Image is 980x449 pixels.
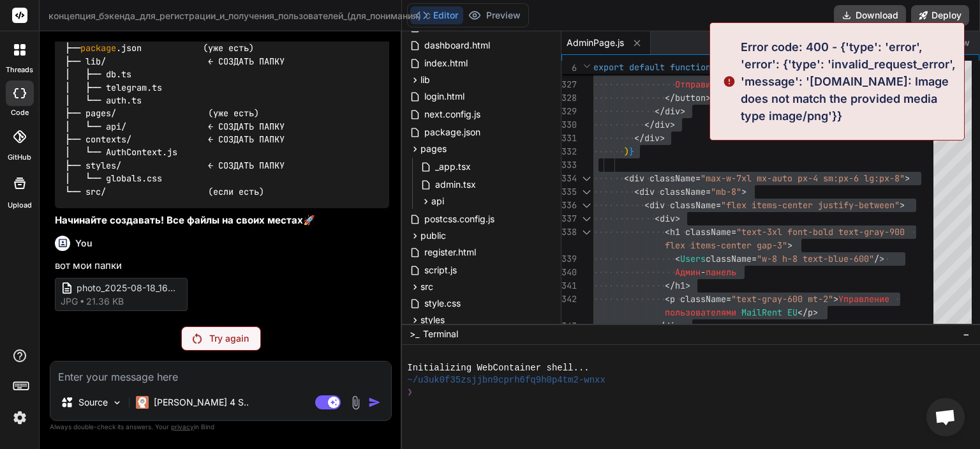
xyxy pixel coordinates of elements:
[348,395,363,410] img: attachment
[665,307,736,318] span: пользователями
[61,295,78,308] span: jpg
[420,280,433,293] span: src
[813,307,818,318] span: >
[561,266,577,279] div: 340
[670,61,711,73] span: function
[644,119,655,130] span: </
[407,362,589,374] span: Initializing WebContainer shell...
[675,253,680,264] span: <
[420,229,446,242] span: public
[741,307,782,318] span: MailRent
[86,295,124,308] span: 21.36 KB
[926,398,965,436] a: Chat öffnen
[741,38,956,125] p: Error code: 400 - {'type': 'error', 'error': {'type': 'invalid_request_error', 'message': '[DOMAI...
[787,240,792,251] span: >
[660,132,665,144] span: >
[787,307,798,318] span: EU
[675,266,701,278] span: Админ
[434,159,472,174] span: _app.tsx
[193,333,202,344] img: Retry
[171,423,194,430] span: privacy
[665,293,670,305] span: <
[634,186,639,197] span: <
[11,107,29,118] label: code
[561,279,577,293] div: 341
[407,386,413,399] span: ❯
[561,225,577,239] div: 338
[833,293,838,305] span: >
[578,185,595,199] div: Click to collapse the range.
[423,211,496,227] span: postcss.config.js
[731,293,833,305] span: "text-gray-600 mt-2"
[675,213,680,224] span: >
[420,142,447,155] span: pages
[808,307,813,318] span: p
[685,280,690,291] span: >
[701,172,905,184] span: "max-w-7xl mx-auto px-4 sm:px-6 lg:px-8"
[711,186,741,197] span: "mb-8"
[55,214,303,226] strong: Начинайте создавать! Все файлы на своих местах
[561,145,577,158] div: 332
[567,36,624,49] span: AdminPage.js
[680,105,685,117] span: >
[561,185,577,199] div: 335
[463,6,526,24] button: Preview
[561,91,577,105] div: 328
[731,226,736,238] span: =
[660,213,675,224] span: div
[561,158,577,172] div: 333
[757,253,874,264] span: "w-8 h-8 text-blue-600"
[721,199,900,211] span: "flex items-center justify-between"
[680,253,706,264] span: Users
[900,199,905,211] span: >
[670,226,731,238] span: h1 className
[798,307,808,318] span: </
[6,65,33,75] label: threads
[701,266,706,278] span: -
[423,245,477,260] span: register.html
[650,199,716,211] span: div className
[209,332,249,345] p: Try again
[561,172,577,185] div: 334
[154,396,249,409] p: [PERSON_NAME] 4 S..
[644,132,660,144] span: div
[55,213,389,228] p: 🚀
[655,119,670,130] span: div
[561,252,577,266] div: 339
[423,296,462,311] span: style.css
[368,396,381,409] img: icon
[752,253,757,264] span: =
[112,397,122,408] img: Pick Models
[675,79,721,90] span: Отправить
[629,172,695,184] span: div className
[420,73,430,86] span: lib
[665,226,670,238] span: <
[55,259,389,273] p: вот мои папки
[624,146,629,157] span: )
[423,107,482,122] span: next.config.js
[834,5,906,26] button: Download
[9,407,31,429] img: settings
[578,172,595,185] div: Click to collapse the range.
[905,172,910,184] span: >
[75,237,93,250] h6: You
[655,105,665,117] span: </
[423,89,466,104] span: login.html
[423,263,458,278] span: script.js
[561,105,577,118] div: 329
[407,374,605,386] span: ~/u3uk0f35zsjjbn9cprh6fq9h0p4tm2-wnxx
[655,320,665,331] span: </
[838,293,889,305] span: Управление
[410,328,419,340] span: >_
[77,282,179,295] span: photo_2025-08-18_16-50-47_1
[963,328,970,340] span: −
[561,319,577,333] div: 343
[561,78,577,91] div: 327
[644,199,650,211] span: <
[561,118,577,132] div: 330
[561,212,577,225] div: 337
[706,186,711,197] span: =
[561,293,577,306] div: 342
[578,225,595,239] div: Click to collapse the range.
[561,132,577,145] div: 331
